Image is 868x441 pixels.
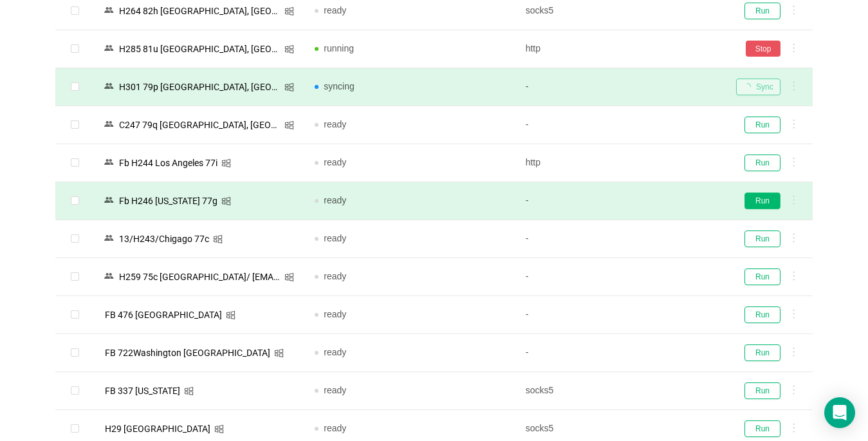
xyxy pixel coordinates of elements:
[324,195,346,205] span: ready
[744,230,780,247] button: Run
[515,182,726,220] td: -
[744,420,780,437] button: Run
[274,348,284,358] i: icon: windows
[324,271,346,281] span: ready
[515,106,726,144] td: -
[284,82,294,92] i: icon: windows
[744,155,780,171] button: Run
[746,41,780,57] button: Stop
[744,3,780,19] button: Run
[115,192,221,209] div: Fb Н246 [US_STATE] 77g
[221,158,231,168] i: icon: windows
[744,192,780,209] button: Run
[324,157,346,167] span: ready
[324,233,346,243] span: ready
[115,79,284,95] div: Н301 79p [GEOGRAPHIC_DATA], [GEOGRAPHIC_DATA] | [EMAIL_ADDRESS][DOMAIN_NAME]
[515,68,726,106] td: -
[184,386,194,396] i: icon: windows
[115,268,284,285] div: Н259 75c [GEOGRAPHIC_DATA]/ [EMAIL_ADDRESS][DOMAIN_NAME]
[515,258,726,296] td: -
[744,344,780,361] button: Run
[115,230,213,247] div: 13/Н243/Chigago 77c
[824,397,855,428] div: Open Intercom Messenger
[515,372,726,410] td: socks5
[101,344,274,361] div: FB 722Washington [GEOGRAPHIC_DATA]
[324,43,354,53] span: running
[515,334,726,372] td: -
[101,382,184,399] div: FB 337 [US_STATE]
[744,268,780,285] button: Run
[115,155,221,171] div: Fb Н244 Los Angeles 77i
[744,117,780,133] button: Run
[115,3,284,19] div: Н264 82h [GEOGRAPHIC_DATA], [GEOGRAPHIC_DATA]/ [EMAIL_ADDRESS][DOMAIN_NAME]
[101,420,214,437] div: H29 [GEOGRAPHIC_DATA]
[284,44,294,54] i: icon: windows
[515,220,726,258] td: -
[515,30,726,68] td: http
[101,306,226,323] div: FB 476 [GEOGRAPHIC_DATA]
[324,423,346,433] span: ready
[221,196,231,206] i: icon: windows
[115,117,284,133] div: C247 79q [GEOGRAPHIC_DATA], [GEOGRAPHIC_DATA] | [EMAIL_ADDRESS][DOMAIN_NAME]
[284,272,294,282] i: icon: windows
[324,309,346,319] span: ready
[324,5,346,15] span: ready
[284,120,294,130] i: icon: windows
[214,424,224,434] i: icon: windows
[115,41,284,57] div: Н285 81u [GEOGRAPHIC_DATA], [GEOGRAPHIC_DATA]/ [EMAIL_ADDRESS][DOMAIN_NAME]
[515,296,726,334] td: -
[213,234,223,244] i: icon: windows
[324,119,346,129] span: ready
[324,81,354,91] span: syncing
[744,306,780,323] button: Run
[515,144,726,182] td: http
[284,6,294,16] i: icon: windows
[324,385,346,395] span: ready
[324,347,346,357] span: ready
[226,310,235,320] i: icon: windows
[744,382,780,399] button: Run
